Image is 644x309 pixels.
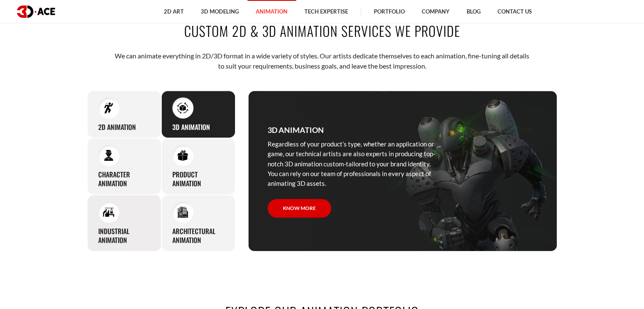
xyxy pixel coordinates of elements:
p: Regardless of your product’s type, whether an application or game, our technical artists are also... [268,139,441,189]
img: Product animation [177,150,188,161]
h3: 2D Animation [98,123,136,132]
img: 3D Animation [177,102,188,113]
h2: Custom 2D & 3D Animation Services We Provide [87,21,557,40]
h3: Character animation [98,170,150,188]
img: Character animation [103,150,114,161]
p: We can animate everything in 2D/3D format in a wide variety of styles. Our artists dedicate thems... [113,51,531,72]
img: Architectural animation [177,207,188,218]
h3: 3D Animation [268,124,324,136]
h3: 3D Animation [172,123,210,132]
h3: Architectural animation [172,227,224,245]
img: 2D Animation [103,102,114,113]
img: logo dark [17,6,55,18]
h3: Product animation [172,170,224,188]
img: Industrial animation [103,207,114,218]
h3: Industrial animation [98,227,150,245]
a: Know more [268,199,331,218]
